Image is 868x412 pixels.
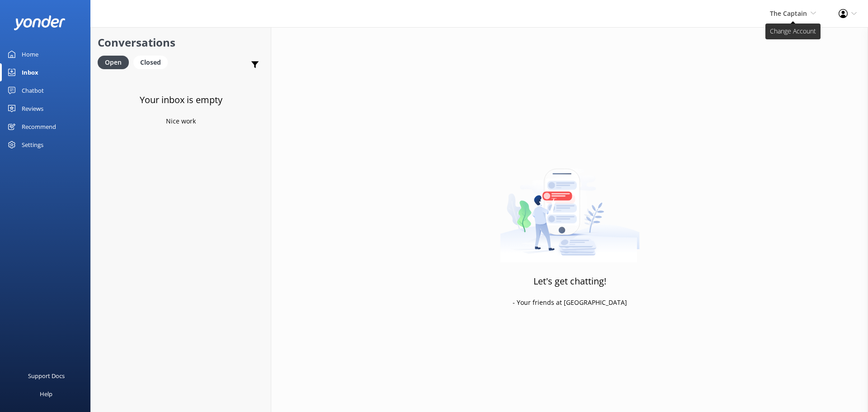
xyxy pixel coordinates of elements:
div: Support Docs [28,367,65,385]
div: Settings [22,136,43,154]
a: Open [98,57,133,67]
div: Closed [133,56,168,69]
span: The Captain [770,9,807,18]
div: Chatbot [22,81,44,99]
img: artwork of a man stealing a conversation from at giant smartphone [500,150,640,263]
div: Reviews [22,99,43,118]
a: Closed [133,57,172,67]
p: - Your friends at [GEOGRAPHIC_DATA] [513,298,627,308]
div: Home [22,45,38,63]
div: Help [40,385,52,403]
div: Open [98,56,129,69]
div: Recommend [22,118,56,136]
h3: Your inbox is empty [140,93,222,107]
p: Nice work [166,116,196,126]
div: Inbox [22,63,38,81]
h2: Conversations [98,34,264,51]
img: yonder-white-logo.png [14,15,66,30]
h3: Let's get chatting! [533,274,606,289]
